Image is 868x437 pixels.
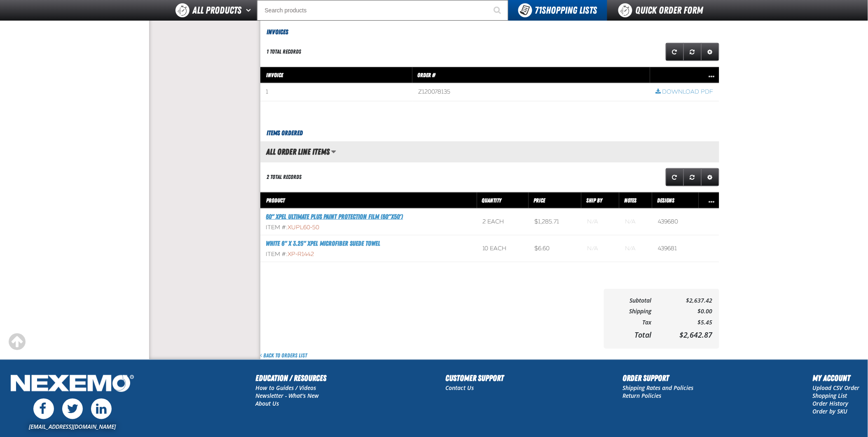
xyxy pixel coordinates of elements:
[445,372,504,385] h2: Customer Support
[619,235,652,262] td: Blank
[266,251,471,258] div: Item #:
[529,209,581,235] td: $1,285.71
[680,330,713,340] span: $2,642.87
[267,48,302,56] div: 1 total records
[533,197,545,204] span: Price
[260,352,307,360] a: Back to Orders List
[813,384,860,392] a: Upload CSV Order
[586,197,602,204] span: Ship By
[683,43,702,61] a: Reset grid action
[255,372,326,385] h2: Education / Resources
[656,88,714,96] a: Download PDF row action
[260,147,330,156] h2: All Order Line Items
[331,145,337,159] button: Manage grid views. Current view is All Order Line Items
[623,372,694,385] h2: Order Support
[535,5,597,16] span: Shopping Lists
[652,235,698,262] td: 439681
[288,251,314,258] span: XP-R1442
[288,224,320,231] span: XUPL60-50
[619,209,652,235] td: Blank
[813,408,848,416] a: Order by SKU
[266,224,471,232] div: Item #:
[624,197,637,204] span: Notes
[255,400,279,408] a: About Us
[701,168,719,186] a: Expand or Collapse Grid Settings
[412,83,650,101] td: Z120078135
[477,209,529,235] td: 2 each
[260,128,719,138] h3: Items Ordered
[535,5,542,16] strong: 71
[650,67,719,83] th: Row actions
[699,192,719,209] th: Row actions
[581,235,619,262] td: Blank
[29,423,116,431] a: [EMAIL_ADDRESS][DOMAIN_NAME]
[651,317,712,329] td: $5.45
[611,306,652,317] td: Shipping
[193,3,242,18] span: All Products
[581,209,619,235] td: Blank
[255,392,319,400] a: Newsletter - What's New
[260,27,719,37] h3: Invoices
[267,72,283,78] span: Invoice
[482,197,502,204] span: Quantity
[651,296,712,307] td: $2,637.42
[813,400,849,408] a: Order History
[813,372,860,385] h2: My Account
[666,168,684,186] a: Refresh grid action
[8,333,26,351] div: Scroll to the top
[623,392,662,400] a: Return Policies
[611,296,652,307] td: Subtotal
[657,197,674,204] span: Designs
[417,72,435,78] span: Order #
[701,43,719,61] a: Expand or Collapse Grid Settings
[813,392,847,400] a: Shopping List
[611,317,652,329] td: Tax
[623,384,694,392] a: Shipping Rates and Policies
[477,235,529,262] td: 10 each
[267,173,302,181] div: 2 total records
[266,240,381,247] a: White 6" x 3.25" XPEL Microfiber Suede Towel
[611,329,652,342] td: Total
[683,168,702,186] a: Reset grid action
[445,384,474,392] a: Contact Us
[255,384,316,392] a: How to Guides / Videos
[651,306,712,317] td: $0.00
[267,197,285,204] span: Product
[652,209,698,235] td: 439680
[529,235,581,262] td: $6.60
[8,372,136,397] img: Nexemo Logo
[266,213,403,221] a: 60" XPEL ULTIMATE PLUS Paint Protection Film (60"x50')
[260,83,413,101] td: 1
[666,43,684,61] a: Refresh grid action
